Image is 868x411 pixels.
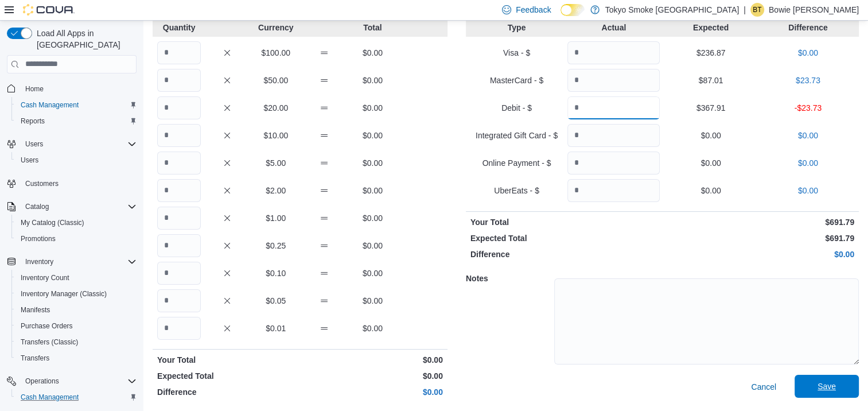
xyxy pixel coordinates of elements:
span: My Catalog (Classic) [16,216,137,230]
p: Difference [762,22,854,33]
a: Promotions [16,232,60,246]
input: Quantity [567,69,660,92]
p: $50.00 [254,75,298,86]
p: $0.00 [351,212,394,224]
button: Inventory Count [11,270,141,286]
input: Quantity [567,124,660,147]
button: Home [2,80,141,97]
button: Purchase Orders [11,318,141,334]
span: Inventory Count [21,273,69,282]
p: $0.10 [254,267,298,279]
a: Transfers [16,351,54,365]
p: $10.00 [254,130,298,141]
p: $23.73 [762,75,854,86]
p: Expected Total [157,370,298,382]
button: My Catalog (Classic) [11,215,141,231]
span: Promotions [21,234,56,243]
p: $0.00 [351,47,394,59]
input: Quantity [157,317,201,340]
p: $0.00 [351,130,394,141]
button: Users [11,152,141,168]
span: Cash Management [21,100,79,110]
a: My Catalog (Classic) [16,216,89,230]
p: -$23.73 [762,102,854,114]
span: Inventory [25,257,53,266]
p: Quantity [157,22,201,33]
button: Users [21,137,48,151]
p: Bowie [PERSON_NAME] [769,3,859,17]
span: Operations [25,377,59,386]
span: Purchase Orders [21,321,73,331]
input: Quantity [567,152,660,175]
p: $0.00 [664,185,757,196]
p: $100.00 [254,47,298,59]
span: Cash Management [21,393,79,402]
p: $691.79 [664,232,854,244]
span: Inventory Count [16,271,137,285]
span: Users [21,156,38,165]
span: Transfers (Classic) [21,338,78,347]
span: Customers [25,179,59,188]
button: Inventory [21,255,58,269]
input: Quantity [567,41,660,64]
span: Transfers [16,351,137,365]
button: Promotions [11,231,141,247]
p: $87.01 [664,75,757,86]
span: Catalog [21,200,137,214]
button: Cancel [746,375,781,398]
p: $236.87 [664,47,757,59]
span: Home [25,84,44,94]
img: Cova [23,4,75,15]
span: Inventory Manager (Classic) [16,287,137,301]
p: Currency [254,22,298,33]
p: Difference [470,249,660,260]
span: Feedback [516,4,551,15]
p: Debit - $ [470,102,563,114]
button: Manifests [11,302,141,318]
p: Your Total [157,354,298,366]
input: Quantity [157,234,201,257]
button: Operations [21,374,64,388]
p: Expected Total [470,232,660,244]
p: $0.00 [762,47,854,59]
div: Bowie Thibodeau [750,3,764,17]
p: $0.00 [302,370,443,382]
a: Reports [16,114,49,128]
input: Quantity [157,152,201,175]
button: Catalog [2,199,141,215]
span: My Catalog (Classic) [21,218,84,227]
span: Load All Apps in [GEOGRAPHIC_DATA] [32,28,137,51]
a: Inventory Count [16,271,74,285]
p: Difference [157,386,298,398]
button: Save [795,375,859,398]
p: Your Total [470,216,660,228]
a: Cash Management [16,390,83,404]
button: Inventory Manager (Classic) [11,286,141,302]
span: Reports [21,117,45,126]
a: Customers [21,177,63,191]
span: Manifests [16,303,137,317]
span: Users [21,137,137,151]
span: Inventory [21,255,137,269]
input: Quantity [157,41,201,64]
p: $0.05 [254,295,298,307]
p: $0.00 [302,354,443,366]
input: Quantity [567,179,660,202]
p: $0.00 [351,323,394,334]
p: $0.00 [351,102,394,114]
p: MasterCard - $ [470,75,563,86]
span: Transfers (Classic) [16,335,137,349]
button: Users [2,136,141,152]
p: $0.00 [351,240,394,251]
input: Quantity [157,262,201,285]
span: Users [25,139,43,149]
p: $0.00 [351,295,394,307]
p: $0.00 [351,157,394,169]
input: Quantity [157,124,201,147]
a: Users [16,153,43,167]
input: Quantity [157,96,201,119]
input: Quantity [157,179,201,202]
span: Customers [21,176,137,191]
a: Manifests [16,303,55,317]
p: $0.00 [351,267,394,279]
